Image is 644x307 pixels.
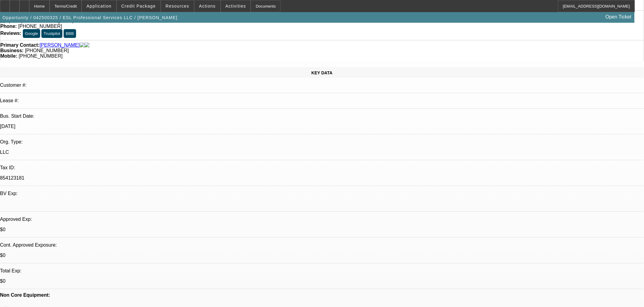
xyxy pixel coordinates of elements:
button: Trustpilot [41,29,62,38]
span: [PHONE_NUMBER] [19,53,62,59]
span: Activities [226,4,246,8]
button: Resources [161,0,194,12]
strong: Business: [0,48,23,53]
span: [PHONE_NUMBER] [25,48,69,53]
strong: Mobile: [0,53,17,59]
button: Credit Package [117,0,160,12]
span: KEY DATA [311,70,332,75]
span: Application [86,4,111,8]
span: [PHONE_NUMBER] [18,24,62,29]
a: [PERSON_NAME] [40,42,80,48]
a: Open Ticket [603,12,634,22]
button: Application [82,0,116,12]
img: linkedin-icon.png [85,42,89,48]
strong: Primary Contact: [0,42,40,48]
strong: Reviews: [0,31,21,36]
strong: Phone: [0,24,17,29]
span: Opportunity / 042500325 / ESL Professional Services LLC / [PERSON_NAME] [2,15,177,20]
img: facebook-icon.png [80,42,85,48]
span: Actions [199,4,216,8]
button: Google [23,29,40,38]
button: Activities [221,0,251,12]
button: Actions [194,0,220,12]
button: BBB [64,29,76,38]
span: Resources [166,4,189,8]
span: Credit Package [121,4,156,8]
